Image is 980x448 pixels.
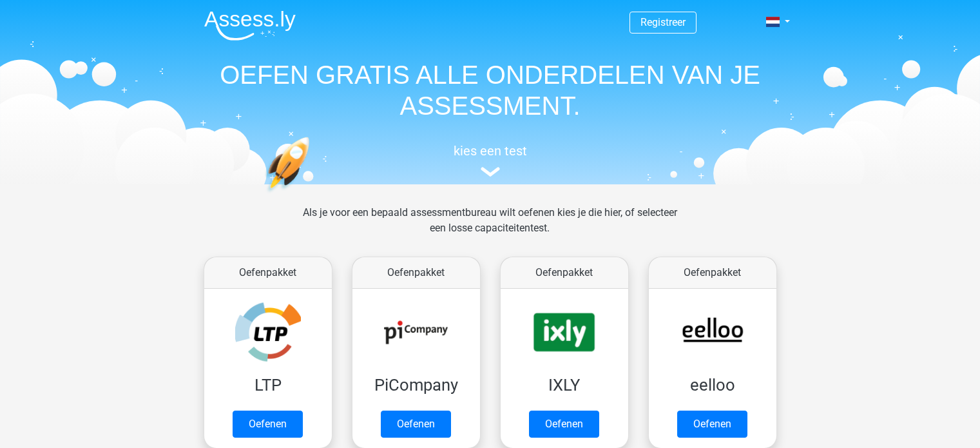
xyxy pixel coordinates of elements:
div: Als je voor een bepaald assessmentbureau wilt oefenen kies je die hier, of selecteer een losse ca... [293,205,687,251]
img: Assessly [204,10,296,41]
h5: kies een test [194,143,787,159]
img: oefenen [265,137,360,253]
a: Oefenen [381,411,451,438]
a: Oefenen [529,411,599,438]
h1: OEFEN GRATIS ALLE ONDERDELEN VAN JE ASSESSMENT. [194,59,787,121]
a: Oefenen [677,411,747,438]
img: assessment [481,167,500,177]
a: kies een test [194,143,787,177]
a: Oefenen [233,411,303,438]
a: Registreer [640,16,686,28]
